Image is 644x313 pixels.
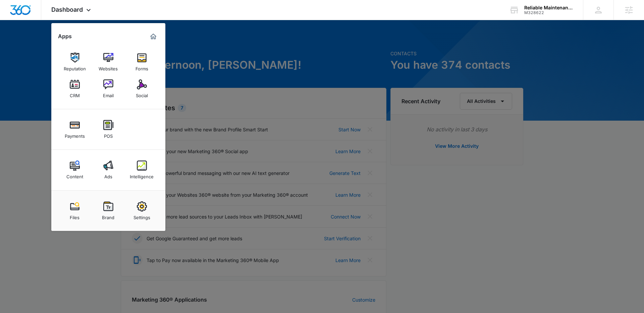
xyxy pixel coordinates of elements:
div: Social [136,89,148,98]
div: Websites [99,63,118,71]
a: Payments [62,117,88,142]
div: Files [70,211,79,220]
div: Content [66,171,83,179]
div: Intelligence [130,171,154,179]
a: Content [62,157,88,183]
a: Settings [129,198,155,224]
a: Files [62,198,88,224]
div: POS [104,130,113,139]
div: Forms [136,63,148,71]
a: Brand [96,198,121,224]
div: Settings [133,211,150,220]
a: Email [96,76,121,102]
div: Email [103,89,114,98]
a: Marketing 360® Dashboard [148,31,159,42]
a: Forms [129,49,155,75]
a: Websites [96,49,121,75]
span: Dashboard [51,6,83,13]
h2: Apps [58,33,72,40]
div: Reputation [64,63,86,71]
div: account name [524,5,573,10]
a: Intelligence [129,157,155,183]
a: CRM [62,76,88,102]
div: account id [524,10,573,15]
div: Ads [104,171,112,179]
a: POS [96,117,121,142]
a: Ads [96,157,121,183]
a: Reputation [62,49,88,75]
a: Social [129,76,155,102]
div: CRM [70,89,80,98]
div: Brand [102,211,114,220]
div: Payments [65,130,85,139]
